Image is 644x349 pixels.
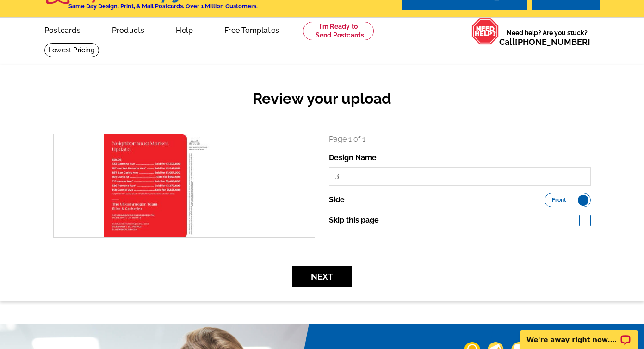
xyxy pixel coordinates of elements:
label: Side [329,194,345,206]
a: [PHONE_NUMBER] [515,37,590,47]
span: Front [552,198,566,202]
span: Need help? Are you stuck? [499,28,595,47]
span: Call [499,37,590,47]
p: Page 1 of 1 [329,134,591,145]
a: Free Templates [210,19,294,40]
button: Next [292,266,352,287]
label: Design Name [329,152,377,163]
a: Products [97,19,160,40]
a: Help [161,19,208,40]
a: Postcards [30,19,95,40]
label: Skip this page [329,215,379,226]
img: help [471,18,499,45]
h2: Review your upload [46,90,598,107]
iframe: LiveChat chat widget [514,320,644,349]
h4: Same Day Design, Print, & Mail Postcards. Over 1 Million Customers. [68,3,258,10]
input: File Name [329,167,591,186]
